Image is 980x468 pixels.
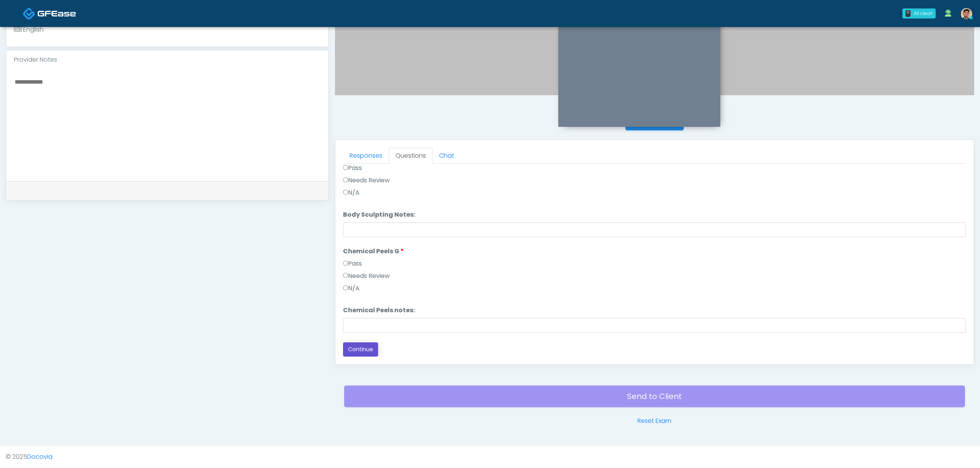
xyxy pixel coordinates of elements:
[389,148,433,164] a: Questions
[343,190,348,195] input: N/A
[343,271,390,281] label: Needs Review
[23,7,35,20] img: Docovia
[335,104,974,113] h4: Invite Participants to Video Session
[961,8,972,20] img: Kenner Medina
[343,148,389,164] a: Responses
[343,342,378,357] button: Continue
[343,284,360,293] label: N/A
[27,452,52,461] a: Docovia
[343,177,348,182] input: Needs Review
[343,210,415,219] label: Body Sculpting Notes:
[343,163,362,173] label: Pass
[343,165,348,170] input: Pass
[914,10,933,17] div: All clear!
[14,25,44,34] div: English
[6,3,29,26] button: Open LiveChat chat widget
[343,188,360,197] label: N/A
[433,148,461,164] a: Chat
[6,51,328,69] div: Provider Notes
[343,306,415,315] label: Chemical Peels notes:
[637,416,671,426] a: Reset Exam
[343,261,348,266] input: Pass
[898,5,940,22] a: 0 All clear!
[906,10,911,17] div: 0
[37,10,76,17] img: Docovia
[343,176,390,185] label: Needs Review
[343,259,362,268] label: Pass
[343,247,404,256] label: Chemical Peels G
[23,1,76,26] a: Docovia
[343,273,348,278] input: Needs Review
[343,285,348,290] input: N/A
